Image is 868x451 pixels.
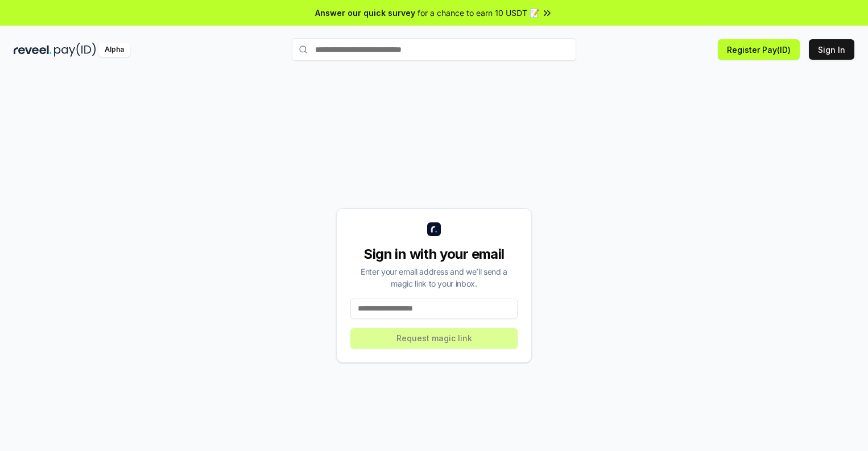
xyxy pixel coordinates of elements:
div: Enter your email address and we’ll send a magic link to your inbox. [350,266,518,289]
img: pay_id [54,43,96,57]
button: Register Pay(ID) [718,39,800,60]
div: Sign in with your email [350,245,518,263]
span: Answer our quick survey [315,7,415,19]
button: Sign In [809,39,854,60]
div: Alpha [98,43,130,57]
img: reveel_dark [14,43,52,57]
img: logo_small [427,222,441,236]
span: for a chance to earn 10 USDT 📝 [418,7,539,19]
